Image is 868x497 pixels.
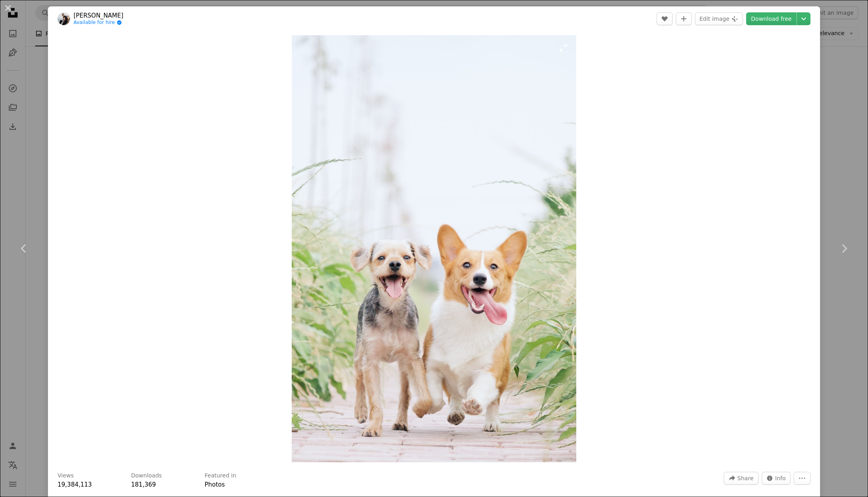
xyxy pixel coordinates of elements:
[657,12,673,25] button: Like
[737,472,753,484] span: Share
[74,20,123,26] a: Available for hire
[74,12,123,20] a: [PERSON_NAME]
[205,472,236,480] h3: Featured in
[746,12,796,25] a: Download free
[820,210,868,287] a: Next
[724,472,758,485] button: Share this image
[762,472,791,485] button: Stats about this image
[58,472,74,480] h3: Views
[794,472,810,485] button: More Actions
[775,472,786,484] span: Info
[131,472,162,480] h3: Downloads
[58,12,70,25] img: Go to Alvan Nee's profile
[205,481,225,488] a: Photos
[676,12,692,25] button: Add to Collection
[292,35,576,462] button: Zoom in on this image
[131,481,156,488] span: 181,369
[58,481,92,488] span: 19,384,113
[695,12,743,25] button: Edit image
[797,12,810,25] button: Choose download size
[292,35,576,462] img: white and brown corgi besides brown dog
